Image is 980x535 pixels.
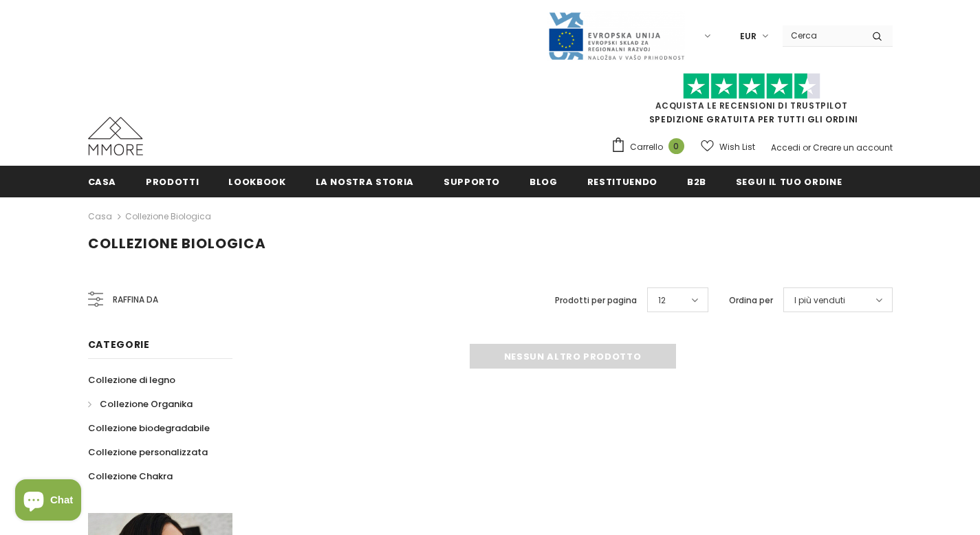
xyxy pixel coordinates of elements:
a: Accedi [771,142,801,153]
span: Prodotti [146,175,199,188]
input: Search Site [783,25,862,45]
a: La nostra storia [316,166,414,197]
a: Acquista le recensioni di TrustPilot [655,100,848,111]
a: Creare un account [813,142,893,153]
a: Prodotti [146,166,199,197]
a: Casa [88,208,112,225]
span: SPEDIZIONE GRATUITA PER TUTTI GLI ORDINI [611,79,893,125]
span: Raffina da [113,292,158,307]
span: Carrello [630,140,663,154]
img: Fidati di Pilot Stars [683,73,820,100]
inbox-online-store-chat: Shopify online store chat [11,479,85,524]
a: Collezione Organika [88,392,193,416]
span: I più venduti [794,294,845,307]
img: Casi MMORE [88,117,143,155]
a: Casa [88,166,117,197]
span: Collezione biologica [88,234,266,253]
img: Javni Razpis [547,11,685,61]
a: B2B [687,166,706,197]
a: Collezione biologica [125,210,211,222]
a: Collezione di legno [88,368,175,392]
span: Blog [530,175,558,188]
span: 12 [658,294,666,307]
label: Ordina per [729,294,773,307]
a: Restituendo [587,166,657,197]
span: Collezione di legno [88,373,175,386]
a: Blog [530,166,558,197]
a: Collezione personalizzata [88,440,208,464]
span: Casa [88,175,117,188]
a: Segui il tuo ordine [736,166,842,197]
span: or [803,142,811,153]
span: Segui il tuo ordine [736,175,842,188]
span: La nostra storia [316,175,414,188]
span: B2B [687,175,706,188]
span: Collezione Organika [100,397,193,411]
span: 0 [668,138,684,154]
span: Lookbook [228,175,285,188]
a: Wish List [701,135,755,159]
a: Javni Razpis [547,30,685,41]
a: Collezione biodegradabile [88,416,210,440]
a: Carrello 0 [611,137,691,157]
span: Wish List [719,140,755,154]
span: Categorie [88,338,150,351]
label: Prodotti per pagina [555,294,637,307]
a: supporto [444,166,500,197]
a: Collezione Chakra [88,464,173,488]
span: Collezione Chakra [88,470,173,483]
span: Restituendo [587,175,657,188]
span: supporto [444,175,500,188]
a: Lookbook [228,166,285,197]
span: EUR [740,30,756,43]
span: Collezione personalizzata [88,446,208,459]
span: Collezione biodegradabile [88,422,210,435]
